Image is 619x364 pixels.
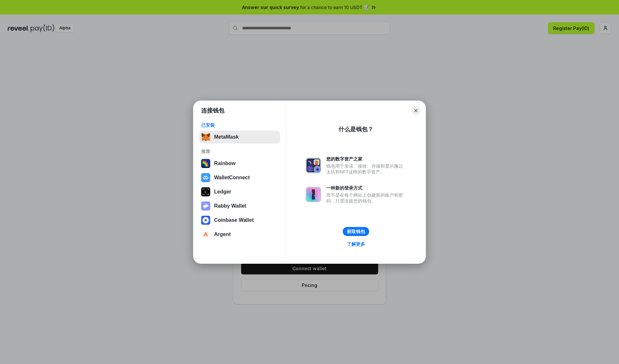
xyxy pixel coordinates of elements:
[199,228,280,241] button: Argent
[214,203,246,209] div: Rabby Wallet
[339,125,373,133] div: 什么是钱包？
[201,159,210,168] img: svg+xml,%3Csvg%20width%3D%22120%22%20height%3D%22120%22%20viewBox%3D%220%200%20120%20120%22%20fil...
[347,241,365,247] div: 了解更多
[326,185,406,191] div: 一种新的登录方式
[343,227,369,236] button: 获取钱包
[306,187,321,202] img: svg+xml,%3Csvg%20xmlns%3D%22http%3A%2F%2Fwww.w3.org%2F2000%2Fsvg%22%20fill%3D%22none%22%20viewBox...
[199,131,280,143] button: MetaMask
[214,161,236,166] div: Rainbow
[214,134,239,140] div: MetaMask
[201,133,210,142] img: svg+xml,%3Csvg%20fill%3D%22none%22%20height%3D%2233%22%20viewBox%3D%220%200%2035%2033%22%20width%...
[201,122,278,128] div: 已安装
[201,149,278,154] div: 推荐
[343,240,369,248] a: 了解更多
[347,229,365,234] div: 获取钱包
[199,185,280,198] button: Ledger
[199,171,280,184] button: WalletConnect
[201,230,210,239] img: svg+xml,%3Csvg%20width%3D%2228%22%20height%3D%2228%22%20viewBox%3D%220%200%2028%2028%22%20fill%3D...
[214,175,250,181] div: WalletConnect
[201,173,210,182] img: svg+xml,%3Csvg%20width%3D%2228%22%20height%3D%2228%22%20viewBox%3D%220%200%2028%2028%22%20fill%3D...
[411,106,420,115] button: Close
[214,189,231,195] div: Ledger
[326,156,406,162] div: 您的数字资产之家
[306,158,321,173] img: svg+xml,%3Csvg%20xmlns%3D%22http%3A%2F%2Fwww.w3.org%2F2000%2Fsvg%22%20fill%3D%22none%22%20viewBox...
[199,157,280,170] button: Rainbow
[199,214,280,227] button: Coinbase Wallet
[201,216,210,225] img: svg+xml,%3Csvg%20width%3D%2228%22%20height%3D%2228%22%20viewBox%3D%220%200%2028%2028%22%20fill%3D...
[201,107,224,114] h1: 连接钱包
[199,200,280,212] button: Rabby Wallet
[201,187,210,196] img: svg+xml,%3Csvg%20xmlns%3D%22http%3A%2F%2Fwww.w3.org%2F2000%2Fsvg%22%20width%3D%2228%22%20height%3...
[214,217,254,223] div: Coinbase Wallet
[326,163,406,175] div: 钱包用于发送、接收、存储和显示像以太坊和NFT这样的数字资产。
[326,192,406,204] div: 而不是在每个网站上创建新的账户和密码，只需连接您的钱包。
[201,202,210,211] img: svg+xml,%3Csvg%20xmlns%3D%22http%3A%2F%2Fwww.w3.org%2F2000%2Fsvg%22%20fill%3D%22none%22%20viewBox...
[214,231,231,237] div: Argent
